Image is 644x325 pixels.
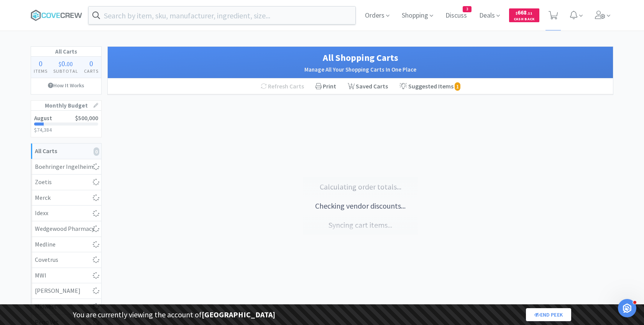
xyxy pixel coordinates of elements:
[442,12,470,19] a: Discuss3
[31,78,101,93] a: How It Works
[89,7,355,24] input: Search by item, sku, manufacturer, ingredient, size...
[31,221,101,237] a: Wedgewood Pharmacy
[35,147,57,155] strong: All Carts
[35,162,97,172] div: Boehringer Ingelheim
[31,159,101,175] a: Boehringer Ingelheim
[31,67,51,75] h4: Items
[34,126,52,133] span: $74,384
[35,302,97,312] div: Midwest
[31,190,101,206] a: Merck
[89,59,93,68] span: 0
[35,286,97,296] div: [PERSON_NAME]
[75,114,98,122] span: $500,000
[73,309,275,321] p: You are currently viewing the account of
[51,67,81,75] h4: Subtotal
[31,252,101,268] a: Covetrus
[455,82,460,91] i: 1
[115,51,605,65] h1: All Shopping Carts
[31,268,101,284] a: MWI
[31,144,101,159] a: All Carts0
[310,78,342,95] div: Print
[35,224,97,234] div: Wedgewood Pharmacy
[31,111,101,137] a: August$500,000$74,384
[51,60,81,67] div: .
[342,78,394,95] a: Saved Carts
[35,255,97,265] div: Covetrus
[526,308,571,321] a: End Peek
[31,101,101,111] h1: Monthly Budget
[31,206,101,221] a: Idexx
[516,11,517,16] span: $
[463,7,471,12] span: 3
[35,193,97,203] div: Merck
[81,67,101,75] h4: Carts
[35,208,97,218] div: Idexx
[35,177,97,187] div: Zoetis
[39,59,43,68] span: 0
[61,59,65,68] span: 0
[31,299,101,315] a: Midwest
[31,47,101,57] h1: All Carts
[94,147,99,156] i: 0
[115,65,605,74] h2: Manage All Your Shopping Carts In One Place
[67,60,73,68] span: 00
[34,115,52,121] h2: August
[509,5,539,26] a: $668.11Cash Back
[31,237,101,253] a: Medline
[31,283,101,299] a: [PERSON_NAME]
[394,78,466,95] a: Suggested Items 1
[202,310,275,319] strong: [GEOGRAPHIC_DATA]
[516,9,532,16] span: 668
[618,299,636,317] iframe: Intercom live chat
[31,175,101,190] a: Zoetis
[59,60,61,68] span: $
[527,11,532,16] span: . 11
[514,17,535,22] span: Cash Back
[35,240,97,250] div: Medline
[35,271,97,281] div: MWI
[255,78,310,95] div: Refresh Carts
